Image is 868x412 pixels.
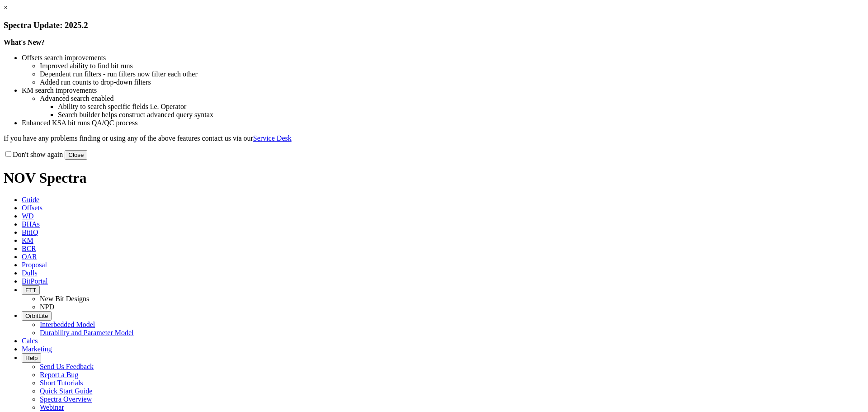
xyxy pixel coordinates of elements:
[40,403,64,411] a: Webinar
[22,337,38,345] span: Calcs
[4,170,864,186] h1: NOV Spectra
[253,134,292,142] a: Service Desk
[4,151,63,158] label: Don't show again
[25,355,38,361] span: Help
[65,150,87,160] button: Close
[40,363,94,370] a: Send Us Feedback
[40,70,864,78] li: Dependent run filters - run filters now filter each other
[4,4,8,11] a: ×
[4,20,864,30] h3: Spectra Update: 2025.2
[22,119,864,127] li: Enhanced KSA bit runs QA/QC process
[22,261,47,269] span: Proposal
[40,303,54,311] a: NPD
[22,269,38,277] span: Dulls
[4,38,45,46] strong: What's New?
[40,78,864,86] li: Added run counts to drop-down filters
[22,277,48,285] span: BitPortal
[40,387,92,395] a: Quick Start Guide
[22,345,52,353] span: Marketing
[22,204,42,212] span: Offsets
[22,245,36,252] span: BCR
[58,111,864,119] li: Search builder helps construct advanced query syntax
[40,395,92,403] a: Spectra Overview
[40,95,864,103] li: Advanced search enabled
[40,329,134,336] a: Durability and Parameter Model
[40,321,95,328] a: Interbedded Model
[40,371,78,379] a: Report a Bug
[22,253,37,260] span: OAR
[22,196,39,204] span: Guide
[22,86,864,95] li: KM search improvements
[40,62,864,70] li: Improved ability to find bit runs
[22,237,33,244] span: KM
[22,54,864,62] li: Offsets search improvements
[22,212,34,220] span: WD
[22,220,40,228] span: BHAs
[40,295,89,303] a: New Bit Designs
[25,287,36,294] span: FTT
[4,134,864,142] p: If you have any problems finding or using any of the above features contact us via our
[40,379,83,387] a: Short Tutorials
[22,228,38,236] span: BitIQ
[5,151,11,157] input: Don't show again
[58,103,864,111] li: Ability to search specific fields i.e. Operator
[25,313,48,319] span: OrbitLite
